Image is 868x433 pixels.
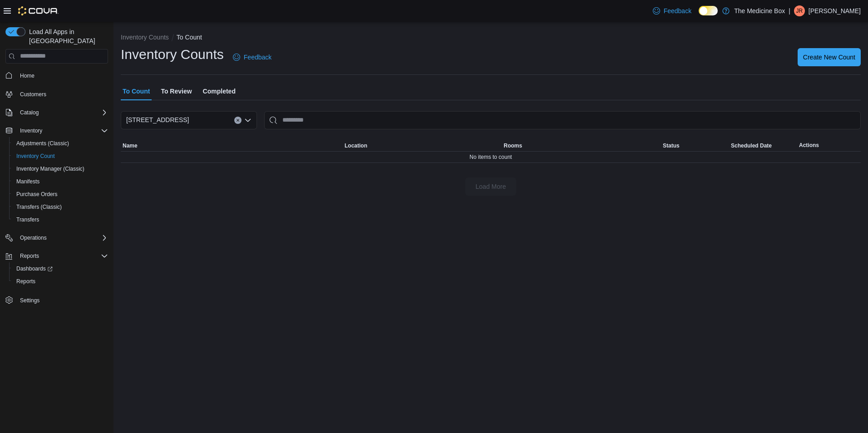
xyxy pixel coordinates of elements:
[13,176,43,187] a: Manifests
[469,153,512,161] span: No items to count
[661,140,729,151] button: Status
[20,297,39,304] span: Settings
[16,251,43,261] button: Reports
[794,5,805,16] div: Jessyka R
[729,140,797,151] button: Scheduled Date
[9,201,112,213] button: Transfers (Classic)
[9,213,112,226] button: Transfers
[16,165,84,172] span: Inventory Manager (Classic)
[126,114,189,125] span: [STREET_ADDRESS]
[9,188,112,201] button: Purchase Orders
[13,276,39,287] a: Reports
[476,182,506,191] span: Load More
[229,48,275,66] a: Feedback
[5,65,108,330] nav: Complex example
[13,263,56,274] a: Dashboards
[16,153,55,160] span: Inventory Count
[13,189,61,200] a: Purchase Orders
[13,263,108,274] span: Dashboards
[25,27,108,45] span: Load All Apps in [GEOGRAPHIC_DATA]
[16,178,39,185] span: Manifests
[16,107,42,118] button: Catalog
[649,2,695,20] a: Feedback
[731,142,772,149] span: Scheduled Date
[504,142,523,149] span: Rooms
[9,162,112,175] button: Inventory Manager (Classic)
[2,69,112,82] button: Home
[20,91,46,98] span: Customers
[121,45,224,64] h1: Inventory Counts
[502,140,661,151] button: Rooms
[699,6,718,15] input: Dark Mode
[121,33,861,44] nav: An example of EuiBreadcrumbs
[16,70,108,81] span: Home
[244,53,271,62] span: Feedback
[16,125,108,136] span: Inventory
[809,5,861,16] p: [PERSON_NAME]
[699,15,699,16] span: Dark Mode
[13,163,108,174] span: Inventory Manager (Classic)
[20,72,35,79] span: Home
[121,34,169,41] button: Inventory Counts
[799,142,819,149] span: Actions
[20,234,47,241] span: Operations
[345,142,367,149] span: Location
[16,89,108,100] span: Customers
[161,82,192,100] span: To Review
[16,232,108,243] span: Operations
[13,151,59,162] a: Inventory Count
[244,117,252,124] button: Open list of options
[13,214,43,225] a: Transfers
[16,278,35,285] span: Reports
[264,111,861,129] input: This is a search bar. After typing your query, hit enter to filter the results lower in the page.
[16,265,53,272] span: Dashboards
[2,250,112,262] button: Reports
[13,202,65,212] a: Transfers (Classic)
[16,216,39,223] span: Transfers
[16,295,43,306] a: Settings
[16,70,38,81] a: Home
[343,140,502,151] button: Location
[13,163,88,174] a: Inventory Manager (Classic)
[13,138,108,149] span: Adjustments (Classic)
[9,175,112,188] button: Manifests
[9,262,112,275] a: Dashboards
[123,142,138,149] span: Name
[13,276,108,287] span: Reports
[13,151,108,162] span: Inventory Count
[2,293,112,306] button: Settings
[16,251,108,261] span: Reports
[123,82,150,100] span: To Count
[13,176,108,187] span: Manifests
[13,202,108,212] span: Transfers (Classic)
[9,275,112,288] button: Reports
[798,48,861,66] button: Create New Count
[13,214,108,225] span: Transfers
[9,137,112,150] button: Adjustments (Classic)
[2,88,112,101] button: Customers
[16,191,58,198] span: Purchase Orders
[177,34,202,41] button: To Count
[18,6,59,15] img: Cova
[16,125,46,136] button: Inventory
[789,5,790,16] p: |
[796,5,803,16] span: JR
[9,150,112,162] button: Inventory Count
[803,53,855,62] span: Create New Count
[465,177,516,196] button: Load More
[13,138,73,149] a: Adjustments (Classic)
[20,109,39,116] span: Catalog
[13,189,108,200] span: Purchase Orders
[16,203,62,211] span: Transfers (Classic)
[20,127,42,134] span: Inventory
[734,5,785,16] p: The Medicine Box
[663,142,680,149] span: Status
[20,252,39,260] span: Reports
[2,124,112,137] button: Inventory
[121,140,343,151] button: Name
[16,89,50,100] a: Customers
[2,106,112,119] button: Catalog
[16,294,108,305] span: Settings
[16,232,50,243] button: Operations
[16,140,69,147] span: Adjustments (Classic)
